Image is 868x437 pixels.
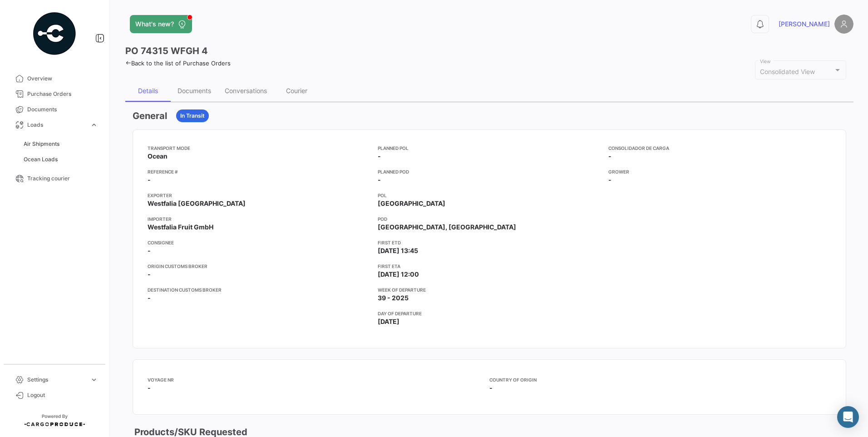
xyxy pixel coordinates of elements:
[378,223,516,232] span: [GEOGRAPHIC_DATA], [GEOGRAPHIC_DATA]
[378,152,381,161] span: -
[148,223,213,232] span: Westfalia Fruit GmbH
[378,286,601,293] app-card-info-title: Week of departure
[148,144,370,152] app-card-info-title: Transport mode
[90,376,98,384] span: expand_more
[7,171,102,186] a: Tracking courier
[125,45,208,57] h3: PO 74315 WFGH 4
[378,317,399,326] span: [DATE]
[148,270,151,279] span: -
[834,15,853,34] img: placeholder-user.png
[20,153,102,166] a: Ocean Loads
[178,87,211,94] div: Documents
[27,74,98,83] span: Overview
[7,71,102,86] a: Overview
[148,199,246,208] span: Westfalia [GEOGRAPHIC_DATA]
[148,286,370,293] app-card-info-title: Destination Customs Broker
[378,192,601,199] app-card-info-title: POL
[378,263,601,270] app-card-info-title: First ETA
[90,121,98,129] span: expand_more
[148,215,370,223] app-card-info-title: Importer
[148,376,489,383] app-card-info-title: Voyage nr
[7,102,102,117] a: Documents
[148,293,151,303] span: -
[130,15,192,33] button: What's new?
[7,86,102,102] a: Purchase Orders
[286,87,307,94] div: Courier
[608,152,612,161] span: -
[378,144,601,152] app-card-info-title: Planned POL
[378,246,418,255] span: [DATE] 13:45
[24,155,58,164] span: Ocean Loads
[148,239,370,246] app-card-info-title: Consignee
[489,376,831,383] app-card-info-title: Country of Origin
[148,192,370,199] app-card-info-title: Exporter
[148,263,370,270] app-card-info-title: Origin Customs Broker
[378,293,409,303] span: 39 - 2025
[608,175,612,184] span: -
[148,175,151,184] span: -
[608,144,831,152] app-card-info-title: Consolidador de Carga
[779,20,830,29] span: [PERSON_NAME]
[20,137,102,151] a: Air Shipments
[378,175,381,184] span: -
[378,310,601,317] app-card-info-title: Day of departure
[27,174,98,183] span: Tracking courier
[148,152,168,161] span: Ocean
[608,168,831,175] app-card-info-title: Grower
[135,20,174,29] span: What's new?
[148,168,370,175] app-card-info-title: Reference #
[148,384,151,392] span: -
[760,68,815,75] mat-select-trigger: Consolidated View
[32,11,77,56] img: powered-by.png
[225,87,267,94] div: Conversations
[489,384,493,392] span: -
[378,239,601,246] app-card-info-title: First ETD
[27,90,98,98] span: Purchase Orders
[180,112,205,120] span: In Transit
[148,246,151,255] span: -
[24,140,59,148] span: Air Shipments
[27,391,98,399] span: Logout
[27,121,86,129] span: Loads
[378,270,419,279] span: [DATE] 12:00
[27,376,86,384] span: Settings
[378,168,601,175] app-card-info-title: Planned POD
[125,60,231,67] a: Back to the list of Purchase Orders
[138,87,158,94] div: Details
[378,199,445,208] span: [GEOGRAPHIC_DATA]
[378,215,601,223] app-card-info-title: POD
[133,109,167,122] h3: General
[27,105,98,114] span: Documents
[837,406,859,428] div: Abrir Intercom Messenger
